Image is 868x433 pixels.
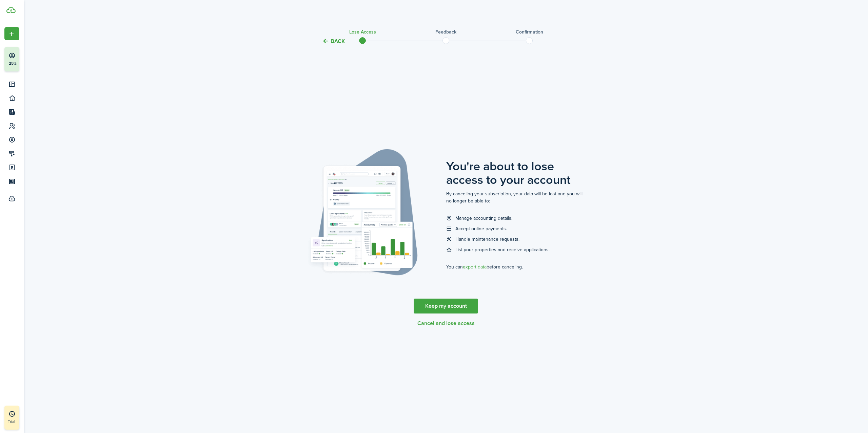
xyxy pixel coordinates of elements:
[446,190,588,204] p: By canceling your subscription, your data will be lost and you will no longer be able to:
[435,28,456,36] h3: Feedback
[463,263,487,270] button: export data
[446,236,588,243] li: Handle maintenance requests.
[303,143,428,282] img: Access image
[4,27,19,40] button: Open menu
[446,143,588,187] placeholder-page-title: You're about to lose access to your account
[4,47,61,71] button: 25%
[446,225,588,232] li: Accept online payments.
[322,38,345,45] button: Back
[4,406,19,430] a: Trial
[446,263,588,270] p: You can before canceling.
[349,28,376,36] h3: Lose access
[414,299,478,313] a: Keep my account
[446,215,588,222] li: Manage accounting details.
[417,320,475,326] button: Cancel and lose access
[8,418,35,425] p: Trial
[516,28,543,36] h3: Confirmation
[8,61,17,66] p: 25%
[446,246,588,253] li: List your properties and receive applications.
[6,7,16,13] img: TenantCloud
